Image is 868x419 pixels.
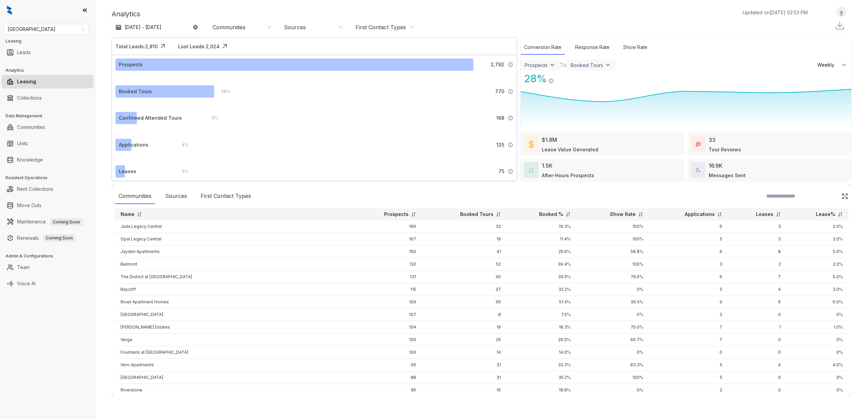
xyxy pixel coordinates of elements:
div: 28 % [214,88,230,95]
td: [GEOGRAPHIC_DATA] [115,308,351,321]
td: 96 [351,359,422,371]
img: ViewFilterArrow [549,62,556,68]
td: 5 [649,233,728,246]
h3: Analytics [5,67,95,73]
h3: Admin & Configurations [5,253,95,259]
td: 7.5% [506,308,576,321]
td: 95.5% [576,296,649,308]
td: 7 [728,271,786,283]
td: 2.0% [786,220,848,233]
div: Total Leads: 2,810 [115,43,158,50]
td: 2.0% [786,258,848,271]
img: Click Icon [554,72,564,82]
td: 5.0% [786,271,848,283]
td: 5 [649,359,728,371]
td: Vero Apartments [115,359,351,371]
td: 0% [786,334,848,346]
td: 39.4% [506,258,576,271]
td: Verge [115,334,351,346]
td: 104 [351,321,422,334]
td: 6.0% [786,296,848,308]
div: Messages Sent [709,172,746,179]
li: Leads [1,46,94,59]
td: 100% [576,233,649,246]
div: Lease Value Generated [542,146,598,153]
img: ViewFilterArrow [604,62,611,68]
td: 30.5% [506,271,576,283]
div: 33 [709,136,715,144]
td: 19.3% [506,220,576,233]
td: 0% [576,384,649,397]
li: Communities [1,120,94,134]
td: 100 [351,334,422,346]
td: 85 [351,384,422,397]
td: Rivair Apartment Homes [115,296,351,308]
td: 109 [351,296,422,308]
td: 4.0% [786,359,848,371]
td: 1.0% [786,321,848,334]
td: 160 [351,246,422,258]
td: 88 [351,371,422,384]
td: 4 [728,359,786,371]
img: Info [508,142,513,148]
img: Info [508,169,513,174]
td: 0 [728,334,786,346]
td: 131 [351,271,422,283]
img: TourReviews [696,142,700,147]
td: 100% [576,258,649,271]
td: 0% [576,346,649,359]
img: sorting [776,212,781,217]
img: Download [835,20,845,31]
li: Collections [1,91,94,105]
td: 83.3% [576,359,649,371]
td: 6 [649,271,728,283]
div: Confirmed Attended Tours [119,114,182,122]
img: Info [508,115,513,121]
td: Opal Legacy Central [115,233,351,246]
td: 26 [422,334,506,346]
td: 31 [422,359,506,371]
div: Leases [119,168,136,175]
td: 7 [649,334,728,346]
span: Coming Soon [50,218,83,226]
li: Team [1,261,94,274]
td: 19 [422,321,506,334]
h3: Leasing [5,38,95,44]
td: 32 [422,220,506,233]
td: 14 [422,346,506,359]
img: sorting [638,212,643,217]
td: 11.4% [506,233,576,246]
div: Booked Tours [571,62,603,68]
li: Renewals [1,231,94,245]
div: $1.8M [542,136,557,144]
div: After-Hours Prospects [542,172,594,179]
p: Show Rate [610,211,636,218]
td: 2 [649,384,728,397]
div: Prospects [525,62,548,68]
a: Rent Collections [17,182,53,196]
td: 25.6% [506,246,576,258]
img: Info [548,78,554,84]
td: 100 [351,346,422,359]
td: [PERSON_NAME] Estates [115,321,351,334]
li: Knowledge [1,153,94,167]
a: Voice AI [17,277,35,290]
td: 76.5% [576,271,649,283]
span: 770 [495,88,504,95]
img: LeaseValue [529,140,534,148]
td: 0 [728,308,786,321]
img: sorting [566,212,571,217]
div: Sources [162,188,190,204]
span: Fairfield [7,24,85,34]
td: 18.8% [506,384,576,397]
td: [GEOGRAPHIC_DATA] [115,371,351,384]
td: 4 [728,283,786,296]
div: 3 % [175,168,188,175]
td: 56 [422,296,506,308]
h3: Data Management [5,113,95,119]
div: Communities [115,188,155,204]
td: The District at [GEOGRAPHIC_DATA] [115,271,351,283]
td: Belmont [115,258,351,271]
td: 51.4% [506,296,576,308]
a: Knowledge [17,153,43,167]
